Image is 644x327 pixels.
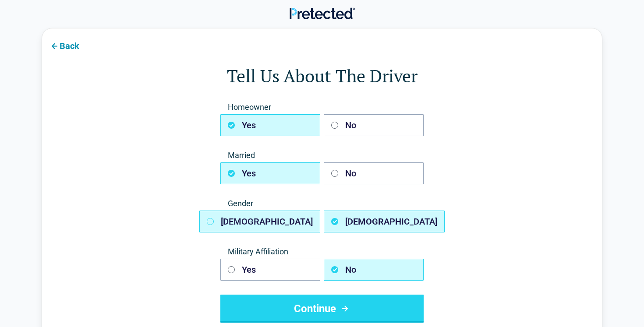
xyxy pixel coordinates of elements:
button: [DEMOGRAPHIC_DATA] [324,211,445,232]
span: Military Affiliation [220,246,424,257]
button: [DEMOGRAPHIC_DATA] [199,211,320,232]
span: Homeowner [220,102,424,113]
button: No [324,114,424,136]
button: No [324,162,424,184]
span: Married [220,150,424,161]
h1: Tell Us About The Driver [77,63,567,88]
button: Continue [220,295,424,323]
span: Gender [220,198,424,209]
button: Yes [220,162,320,184]
button: Back [42,35,86,55]
button: Yes [220,114,320,136]
button: Yes [220,259,320,281]
button: No [324,259,424,281]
